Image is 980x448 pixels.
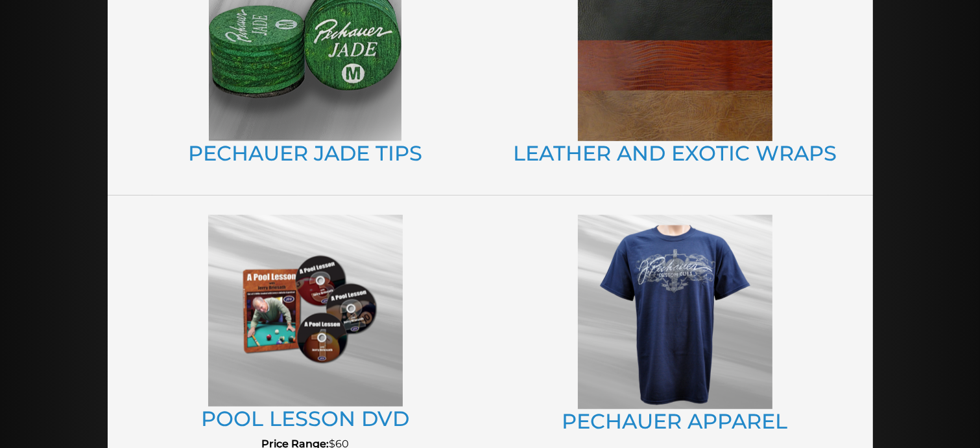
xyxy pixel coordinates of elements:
a: LEATHER AND EXOTIC WRAPS [513,140,837,166]
a: PECHAUER JADE TIPS [188,140,422,166]
a: PECHAUER APPAREL [562,409,788,434]
a: POOL LESSON DVD [201,406,409,431]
